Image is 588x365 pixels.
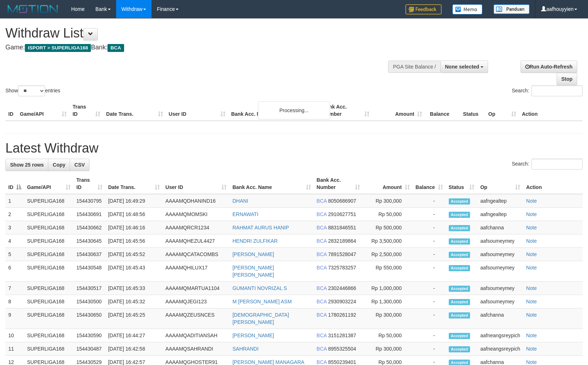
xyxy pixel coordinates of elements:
[317,238,327,244] span: BCA
[166,100,228,121] th: User ID
[526,299,537,304] a: Note
[363,295,413,308] td: Rp 1,300,000
[74,248,105,261] td: 154430637
[413,234,446,248] td: -
[24,342,74,356] td: SUPERLIGA168
[232,211,258,217] a: ERNAWATI
[18,85,45,96] select: Showentries
[363,329,413,342] td: Rp 50,000
[413,221,446,234] td: -
[5,26,385,40] h1: Withdraw List
[53,162,65,168] span: Copy
[440,61,488,73] button: None selected
[232,251,274,257] a: [PERSON_NAME]
[388,61,440,73] div: PGA Site Balance /
[363,261,413,282] td: Rp 550,000
[105,173,163,194] th: Date Trans.: activate to sort column ascending
[425,100,460,121] th: Balance
[228,100,320,121] th: Bank Acc. Name
[317,265,327,271] span: BCA
[526,251,537,257] a: Note
[477,329,523,342] td: aafneangsreypich
[74,208,105,221] td: 154430691
[5,85,60,96] label: Show entries
[449,252,470,258] span: Accepted
[363,248,413,261] td: Rp 2,500,000
[232,225,289,230] a: RAHMAT AURUS HANIP
[317,198,327,204] span: BCA
[70,100,103,121] th: Trans ID
[5,261,24,282] td: 6
[48,159,70,171] a: Copy
[163,342,230,356] td: AAAAMQSAHRANDI
[413,329,446,342] td: -
[74,173,105,194] th: Trans ID: activate to sort column ascending
[5,173,24,194] th: ID: activate to sort column descending
[317,333,327,338] span: BCA
[413,282,446,295] td: -
[74,295,105,308] td: 154430500
[232,312,289,325] a: [DEMOGRAPHIC_DATA][PERSON_NAME]
[5,194,24,208] td: 1
[317,312,327,318] span: BCA
[232,238,277,244] a: HENDRI ZULFIKAR
[328,285,356,291] span: Copy 2302446866 to clipboard
[232,285,287,291] a: GUMANTI NOVRIZAL S
[531,85,583,96] input: Search:
[317,285,327,291] span: BCA
[526,346,537,352] a: Note
[74,329,105,342] td: 154430590
[5,308,24,329] td: 9
[163,234,230,248] td: AAAAMQHEZUL4427
[5,208,24,221] td: 2
[24,295,74,308] td: SUPERLIGA168
[163,282,230,295] td: AAAAMQMARTUA1104
[163,261,230,282] td: AAAAMQHILUX17
[328,312,356,318] span: Copy 1780261192 to clipboard
[477,234,523,248] td: aafsoumeymey
[413,295,446,308] td: -
[105,329,163,342] td: [DATE] 16:44:27
[5,234,24,248] td: 4
[477,173,523,194] th: Op: activate to sort column ascending
[5,295,24,308] td: 8
[449,286,470,292] span: Accepted
[328,251,356,257] span: Copy 7891528047 to clipboard
[526,198,537,204] a: Note
[105,282,163,295] td: [DATE] 16:45:33
[229,173,313,194] th: Bank Acc. Name: activate to sort column ascending
[17,100,70,121] th: Game/API
[413,308,446,329] td: -
[317,211,327,217] span: BCA
[74,282,105,295] td: 154430517
[163,221,230,234] td: AAAAMQRCR1234
[372,100,425,121] th: Amount
[328,346,356,352] span: Copy 8955325504 to clipboard
[163,248,230,261] td: AAAAMQCATACOMBS
[449,346,470,352] span: Accepted
[512,159,583,170] label: Search:
[526,333,537,338] a: Note
[413,261,446,282] td: -
[5,100,17,121] th: ID
[477,282,523,295] td: aafsoumeymey
[317,346,327,352] span: BCA
[363,194,413,208] td: Rp 300,000
[5,141,583,155] h1: Latest Withdraw
[526,359,537,365] a: Note
[452,4,483,14] img: Button%20Memo.svg
[526,225,537,230] a: Note
[24,208,74,221] td: SUPERLIGA168
[24,194,74,208] td: SUPERLIGA168
[24,173,74,194] th: Game/API: activate to sort column ascending
[526,238,537,244] a: Note
[105,308,163,329] td: [DATE] 16:45:25
[413,248,446,261] td: -
[328,198,356,204] span: Copy 8050686907 to clipboard
[477,308,523,329] td: aafchanna
[74,261,105,282] td: 154430548
[477,248,523,261] td: aafsoumeymey
[512,85,583,96] label: Search:
[449,225,470,231] span: Accepted
[105,248,163,261] td: [DATE] 16:45:52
